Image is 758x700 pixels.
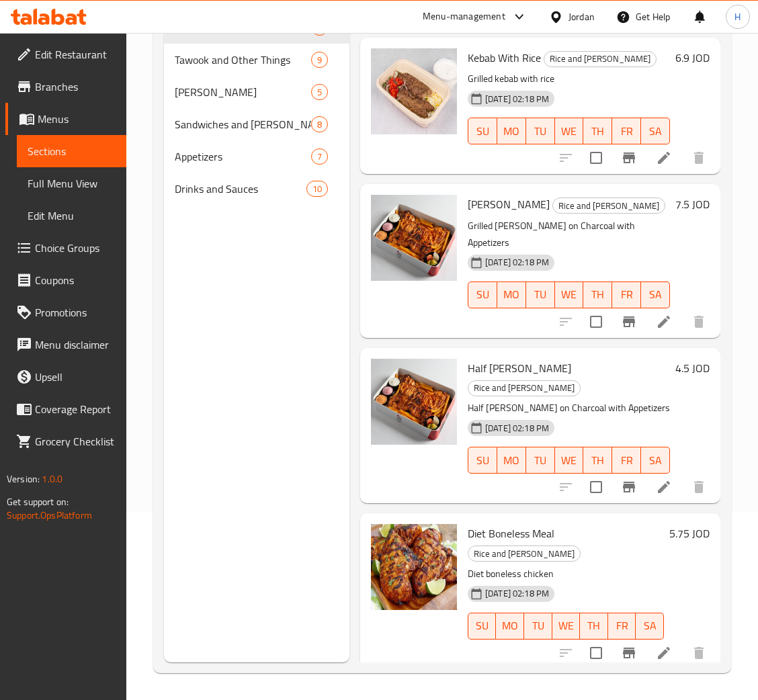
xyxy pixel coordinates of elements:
[636,613,664,640] button: SA
[582,144,610,172] span: Select to update
[656,479,672,495] a: Edit menu item
[612,281,641,308] button: FR
[175,148,311,165] div: Appetizers
[175,116,311,132] span: Sandwiches and [PERSON_NAME]
[669,524,710,543] h6: 5.75 JOD
[28,143,116,159] span: Sections
[501,616,519,636] span: MO
[641,447,670,474] button: SA
[683,306,715,338] button: delete
[175,84,311,100] span: [PERSON_NAME]
[641,281,670,308] button: SA
[312,54,327,67] span: 9
[555,118,584,144] button: WE
[583,447,612,474] button: TH
[558,616,575,636] span: WE
[613,637,645,669] button: Branch-specific-item
[371,524,457,610] img: Diet Boneless Meal
[734,9,741,24] span: H
[175,52,311,68] span: Tawook and Other Things
[526,118,555,144] button: TU
[468,523,554,543] span: Diet Boneless Meal
[468,48,541,68] span: Kebab With Rice
[7,493,69,511] span: Get support on:
[589,122,607,141] span: TH
[589,285,607,304] span: TH
[35,369,116,385] span: Upsell
[468,380,581,396] div: Rice and Farooj
[612,118,641,144] button: FR
[5,329,126,361] a: Menu disclaimer
[371,48,457,134] img: Kebab With Rice
[5,264,126,296] a: Coupons
[5,425,126,457] a: Grocery Checklist
[5,393,126,425] a: Coverage Report
[553,198,665,214] span: Rice and [PERSON_NAME]
[164,140,349,173] div: Appetizers7
[641,118,670,144] button: SA
[503,451,521,470] span: MO
[468,400,670,417] p: Half [PERSON_NAME] on Charcoal with Appetizers
[683,142,715,174] button: delete
[306,181,328,197] div: items
[497,118,526,144] button: MO
[618,122,636,141] span: FR
[312,86,327,99] span: 5
[312,150,327,163] span: 7
[675,48,710,67] h6: 6.9 JOD
[164,6,349,210] nav: Menu sections
[164,76,349,108] div: [PERSON_NAME]5
[468,566,664,582] p: Diet boneless chicken
[526,281,555,308] button: TU
[480,587,554,600] span: [DATE] 02:18 PM
[371,195,457,281] img: Farooj Abo Al-Abd
[656,150,672,166] a: Edit menu item
[552,613,581,640] button: WE
[175,181,306,197] span: Drinks and Sauces
[5,296,126,329] a: Promotions
[474,616,491,636] span: SU
[568,9,595,24] div: Jordan
[496,613,524,640] button: MO
[35,272,116,288] span: Coupons
[371,359,457,445] img: Half Farooj Abu Al-Abd
[503,122,521,141] span: MO
[646,285,665,304] span: SA
[618,285,636,304] span: FR
[474,285,492,304] span: SU
[468,380,580,396] span: Rice and [PERSON_NAME]
[641,616,659,636] span: SA
[497,281,526,308] button: MO
[468,358,571,378] span: Half [PERSON_NAME]
[497,447,526,474] button: MO
[311,148,328,165] div: items
[5,71,126,103] a: Branches
[35,304,116,320] span: Promotions
[38,111,116,127] span: Menus
[35,433,116,449] span: Grocery Checklist
[532,285,550,304] span: TU
[35,240,116,256] span: Choice Groups
[35,79,116,95] span: Branches
[7,507,92,524] a: Support.OpsPlatform
[17,135,126,167] a: Sections
[468,546,580,562] span: Rice and [PERSON_NAME]
[468,281,497,308] button: SU
[585,616,603,636] span: TH
[480,422,554,435] span: [DATE] 02:18 PM
[526,447,555,474] button: TU
[675,195,710,214] h6: 7.5 JOD
[560,285,579,304] span: WE
[311,84,328,100] div: items
[583,281,612,308] button: TH
[28,208,116,224] span: Edit Menu
[618,451,636,470] span: FR
[552,198,665,214] div: Rice and Farooj
[614,616,631,636] span: FR
[555,447,584,474] button: WE
[468,118,497,144] button: SU
[582,308,610,336] span: Select to update
[675,359,710,378] h6: 4.5 JOD
[17,200,126,232] a: Edit Menu
[560,451,579,470] span: WE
